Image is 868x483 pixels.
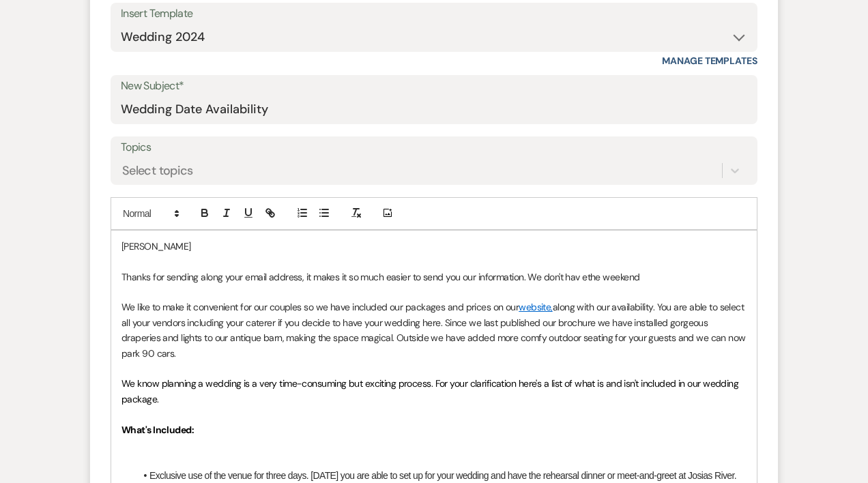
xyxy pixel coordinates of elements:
[121,4,747,24] div: Insert Template
[135,468,747,483] li: Exclusive use of the venue for three days. [DATE] you are able to set up for your wedding and hav...
[121,76,747,96] label: New Subject*
[121,424,194,436] strong: What's Included:
[122,161,193,179] div: Select topics
[121,299,747,361] p: We like to make it convenient for our couples so we have included our packages and prices on our ...
[121,377,741,405] span: We know planning a wedding is a very time-consuming but exciting process. For your clarification ...
[121,138,747,158] label: Topics
[662,55,757,67] a: Manage Templates
[121,269,747,284] p: Thanks for sending along your email address, it makes it so much easier to send you our informati...
[519,301,553,313] a: website,
[121,239,747,254] p: [PERSON_NAME]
